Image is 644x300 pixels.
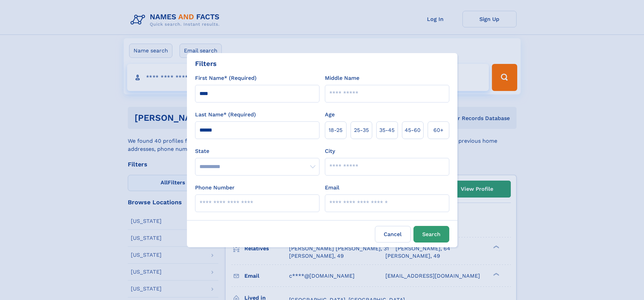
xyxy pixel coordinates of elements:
label: Cancel [375,226,411,243]
label: Age [325,111,335,119]
span: 25‑35 [354,126,369,134]
label: Email [325,184,339,192]
label: Phone Number [195,184,235,192]
span: 60+ [433,126,444,134]
label: First Name* (Required) [195,74,257,82]
div: Filters [195,59,217,69]
label: Last Name* (Required) [195,111,256,119]
label: City [325,147,335,155]
span: 45‑60 [405,126,421,134]
label: State [195,147,319,155]
label: Middle Name [325,74,359,82]
span: 35‑45 [379,126,395,134]
span: 18‑25 [329,126,342,134]
button: Search [413,226,449,243]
